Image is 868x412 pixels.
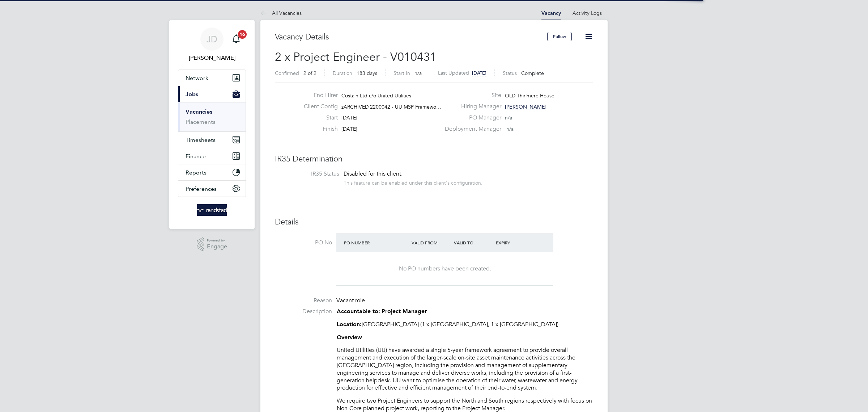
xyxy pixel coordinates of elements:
label: PO No [275,239,332,247]
h3: IR35 Determination [275,154,593,164]
label: Finish [298,125,338,133]
a: Go to home page [178,204,246,216]
label: Last Updated [438,70,469,76]
label: End Hirer [298,92,338,99]
p: [GEOGRAPHIC_DATA] (1 x [GEOGRAPHIC_DATA], 1 x [GEOGRAPHIC_DATA]) [337,321,593,328]
label: Status [503,70,517,76]
span: Complete [521,70,544,76]
a: Placements [186,118,216,125]
strong: Accountable to: [337,308,380,315]
label: Duration [333,70,352,76]
nav: Main navigation [169,20,255,229]
div: Expiry [494,236,536,249]
span: OLD Thirlmere House [505,92,554,99]
a: All Vacancies [260,10,302,16]
span: [PERSON_NAME] [505,104,546,110]
label: PO Manager [441,114,501,122]
a: Vacancies [186,108,212,115]
span: Reports [186,169,207,176]
span: n/a [506,126,514,132]
span: n/a [505,114,512,121]
span: 2 of 2 [303,70,316,76]
span: Finance [186,153,206,160]
button: Timesheets [178,132,246,148]
span: Jobs [186,91,198,98]
button: Network [178,70,246,86]
label: Start In [393,70,410,76]
span: [DATE] [472,70,486,76]
span: n/a [414,70,422,76]
strong: Location: [337,321,362,328]
label: Description [275,308,332,315]
span: Jacob Donaldson [178,54,246,62]
span: Vacant role [336,297,365,304]
button: Follow [547,32,572,41]
button: Jobs [178,86,246,102]
a: Powered byEngage [197,237,227,251]
span: Timesheets [186,136,216,143]
span: Preferences [186,185,217,192]
span: 2 x Project Engineer - V010431 [275,50,437,64]
strong: Overview [337,334,362,341]
button: Finance [178,148,246,164]
span: Engage [207,244,227,250]
h3: Details [275,217,593,227]
label: Client Config [298,103,338,110]
span: Powered by [207,237,227,244]
label: Start [298,114,338,122]
p: United Utilities (UU) have awarded a single 5-year framework agreement to provide overall managem... [337,346,593,392]
button: Preferences [178,181,246,197]
a: Activity Logs [573,10,602,16]
a: JD[PERSON_NAME] [178,28,246,62]
span: Disabled for this client. [344,170,403,177]
span: Network [186,75,208,81]
span: 183 days [357,70,377,76]
span: JD [207,34,217,44]
span: Costain Ltd c/o United Utilities [341,92,411,99]
label: Hiring Manager [441,103,501,110]
strong: Project Manager [382,308,427,315]
img: randstad-logo-retina.png [197,204,227,216]
span: 16 [238,30,247,39]
span: zARCHIVED 2200042 - UU MSP Framewo… [341,104,441,110]
div: Valid To [452,236,494,249]
div: No PO numbers have been created. [344,265,546,273]
label: Reason [275,297,332,304]
div: PO Number [342,236,410,249]
span: [DATE] [341,114,357,121]
div: Valid From [410,236,452,249]
a: 16 [229,28,243,51]
label: Confirmed [275,70,299,76]
h3: Vacancy Details [275,32,547,42]
span: [DATE] [341,126,357,132]
label: Site [441,92,501,99]
div: Jobs [178,102,246,131]
label: Deployment Manager [441,125,501,133]
button: Reports [178,164,246,180]
div: This feature can be enabled under this client's configuration. [344,178,482,186]
label: IR35 Status [282,170,339,178]
a: Vacancy [541,10,561,16]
